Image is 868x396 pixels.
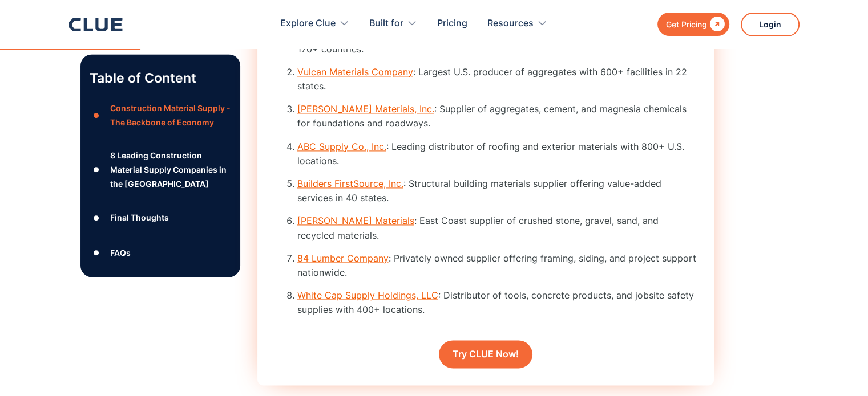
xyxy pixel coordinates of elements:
a: White Cap Supply Holdings, LLC [297,289,438,301]
div: Built for [369,6,403,42]
a: ●Construction Material Supply - The Backbone of Economy [90,101,231,129]
a: [PERSON_NAME] Materials [297,215,414,226]
div: Resources [487,6,534,42]
li: : Distributor of tools, concrete products, and jobsite safety supplies with 400+ locations. [297,288,697,317]
div: ● [90,244,103,262]
div: Get Pricing [666,17,707,31]
li: : Leading distributor of roofing and exterior materials with 800+ U.S. locations. [297,140,697,168]
a: Login [741,13,800,36]
div: ● [90,161,103,178]
a: ●8 Leading Construction Material Supply Companies in the [GEOGRAPHIC_DATA] [90,148,231,191]
li: : Privately owned supplier offering framing, siding, and project support nationwide. [297,251,697,280]
a: Get Pricing [657,13,729,36]
div: Explore Clue [280,6,336,42]
div: Explore Clue [280,6,349,42]
div: 8 Leading Construction Material Supply Companies in the [GEOGRAPHIC_DATA] [110,148,231,191]
li: : East Coast supplier of crushed stone, gravel, sand, and recycled materials. [297,214,697,242]
a: 84 Lumber Company [297,252,389,264]
div:  [707,17,725,31]
a: Try CLUE Now! [439,340,532,368]
div: ● [90,209,103,226]
a: ●Final Thoughts [90,209,231,226]
p: Table of Content [90,69,231,87]
li: : Structural building materials supplier offering value-added services in 40 states. [297,177,697,205]
a: Pricing [437,6,467,42]
div: Final Thoughts [110,210,168,224]
a: Vulcan Materials Company [297,66,413,77]
div: Resources [487,6,547,42]
div: Built for [369,6,417,42]
li: : Largest U.S. producer of aggregates with 600+ facilities in 22 states. [297,65,697,93]
div: FAQs [110,246,130,260]
div: Construction Material Supply - The Backbone of Economy [110,101,231,129]
a: ABC Supply Co., Inc. [297,141,386,152]
a: [PERSON_NAME] Materials, Inc. [297,103,434,115]
a: ●FAQs [90,244,231,262]
div: ● [90,107,103,124]
li: : Supplier of aggregates, cement, and magnesia chemicals for foundations and roadways. [297,102,697,130]
a: Builders FirstSource, Inc. [297,178,403,189]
